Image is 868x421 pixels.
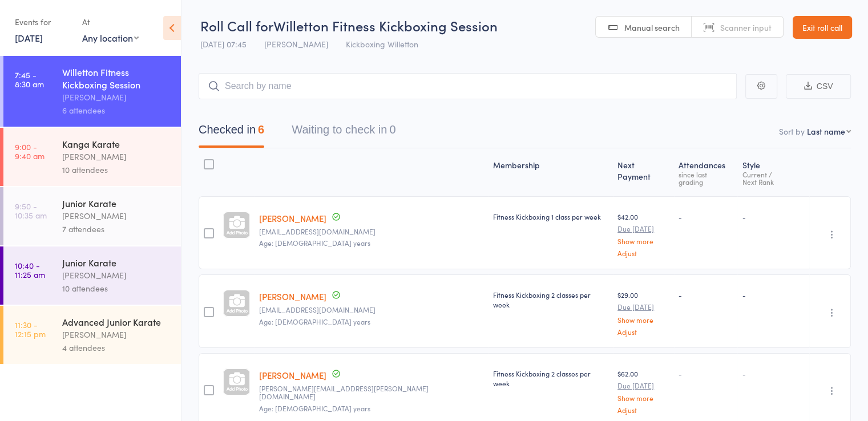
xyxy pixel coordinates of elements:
div: 6 [258,123,264,136]
a: [DATE] [15,31,43,44]
button: CSV [786,74,851,99]
div: - [742,212,805,221]
time: 9:00 - 9:40 am [15,142,45,160]
div: At [82,13,139,31]
div: Advanced Junior Karate [62,315,171,328]
div: 10 attendees [62,282,171,295]
button: Waiting to check in0 [292,118,395,148]
div: Junior Karate [62,197,171,209]
div: - [679,212,733,221]
a: 9:50 -10:35 amJunior Karate[PERSON_NAME]7 attendees [3,187,181,245]
div: $42.00 [617,212,669,257]
div: 10 attendees [62,163,171,176]
span: Scanner input [720,22,772,33]
a: Exit roll call [793,16,852,39]
a: [PERSON_NAME] [259,290,326,302]
small: Due [DATE] [617,303,669,311]
div: 7 attendees [62,222,171,236]
small: jas24_@hotmail.com [259,228,484,236]
span: Kickboxing Willetton [346,38,418,50]
div: $29.00 [617,290,669,335]
div: Events for [15,13,71,31]
a: 11:30 -12:15 pmAdvanced Junior Karate[PERSON_NAME]4 attendees [3,306,181,364]
div: - [742,290,805,299]
span: [PERSON_NAME] [264,38,328,50]
div: [PERSON_NAME] [62,328,171,341]
time: 7:45 - 8:30 am [15,70,44,88]
span: Age: [DEMOGRAPHIC_DATA] years [259,317,370,326]
div: - [679,290,733,299]
div: 4 attendees [62,341,171,354]
div: since last grading [679,171,733,185]
span: Age: [DEMOGRAPHIC_DATA] years [259,238,370,248]
a: Adjust [617,249,669,257]
small: Due [DATE] [617,225,669,233]
div: - [742,369,805,378]
time: 10:40 - 11:25 am [15,261,45,279]
div: [PERSON_NAME] [62,269,171,282]
div: [PERSON_NAME] [62,91,171,104]
div: Fitness Kickboxing 2 classes per week [493,290,608,309]
a: [PERSON_NAME] [259,369,326,381]
button: Checked in6 [199,118,264,148]
span: [DATE] 07:45 [200,38,247,50]
div: Fitness Kickboxing 2 classes per week [493,369,608,388]
div: Style [737,153,809,191]
div: Atten­dances [674,153,738,191]
small: Rahmani.Rosa@gmail.com [259,384,484,401]
div: $62.00 [617,369,669,414]
a: Show more [617,237,669,245]
div: Willetton Fitness Kickboxing Session [62,66,171,91]
div: Kanga Karate [62,137,171,150]
a: Show more [617,316,669,323]
div: Junior Karate [62,256,171,269]
a: [PERSON_NAME] [259,212,326,224]
a: 10:40 -11:25 amJunior Karate[PERSON_NAME]10 attendees [3,246,181,305]
div: Fitness Kickboxing 1 class per week [493,212,608,221]
input: Search by name [199,73,737,99]
small: Due [DATE] [617,382,669,390]
a: Adjust [617,328,669,335]
a: 9:00 -9:40 amKanga Karate[PERSON_NAME]10 attendees [3,128,181,186]
div: 6 attendees [62,104,171,117]
a: Show more [617,394,669,402]
div: 0 [389,123,395,136]
div: Next Payment [613,153,674,191]
time: 11:30 - 12:15 pm [15,320,46,338]
span: Roll Call for [200,16,273,35]
span: Willetton Fitness Kickboxing Session [273,16,498,35]
div: [PERSON_NAME] [62,150,171,163]
div: Any location [82,31,139,44]
small: rahulbn@gmail.com [259,306,484,314]
span: Age: [DEMOGRAPHIC_DATA] years [259,403,370,413]
div: Current / Next Rank [742,171,805,185]
a: 7:45 -8:30 amWilletton Fitness Kickboxing Session[PERSON_NAME]6 attendees [3,56,181,127]
time: 9:50 - 10:35 am [15,201,47,220]
a: Adjust [617,406,669,414]
div: Last name [807,126,845,137]
div: [PERSON_NAME] [62,209,171,222]
label: Sort by [779,126,805,137]
div: - [679,369,733,378]
span: Manual search [624,22,680,33]
div: Membership [488,153,613,191]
